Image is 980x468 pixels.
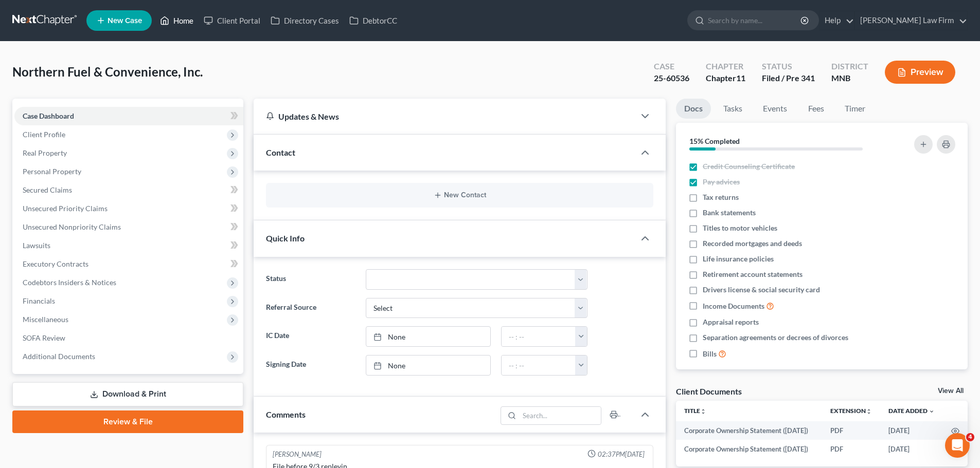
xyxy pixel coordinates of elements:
[684,407,706,415] a: Titleunfold_more
[703,269,803,279] span: Retirement account statements
[14,236,243,255] a: Lawsuits
[23,315,68,324] span: Miscellaneous
[945,433,970,458] iframe: Intercom live chat
[831,72,868,84] div: MNB
[885,61,955,84] button: Preview
[706,61,745,72] div: Chapter
[700,408,706,415] i: unfold_more
[929,408,935,415] i: expand_more
[676,99,711,119] a: Docs
[261,355,360,376] label: Signing Date
[23,167,81,176] span: Personal Property
[266,409,306,419] span: Comments
[708,11,802,30] input: Search by name...
[23,111,74,120] span: Case Dashboard
[23,222,121,231] span: Unsecured Nonpriority Claims
[830,407,872,415] a: Extensionunfold_more
[836,99,874,119] a: Timer
[520,407,601,424] input: Search...
[880,440,943,458] td: [DATE]
[703,177,740,187] span: Pay advices
[344,11,402,30] a: DebtorCC
[966,433,974,441] span: 4
[266,111,622,122] div: Updates & News
[855,11,967,30] a: [PERSON_NAME] Law Firm
[261,269,360,290] label: Status
[266,147,295,157] span: Contact
[706,72,745,84] div: Chapter
[155,11,199,30] a: Home
[23,278,116,287] span: Codebtors Insiders & Notices
[261,326,360,347] label: IC Date
[755,99,795,119] a: Events
[703,238,802,249] span: Recorded mortgages and deeds
[822,421,880,440] td: PDF
[676,386,742,397] div: Client Documents
[703,208,756,218] span: Bank statements
[703,223,777,233] span: Titles to motor vehicles
[736,73,745,83] span: 11
[14,255,243,273] a: Executory Contracts
[14,107,243,125] a: Case Dashboard
[703,301,764,311] span: Income Documents
[274,191,645,199] button: New Contact
[23,148,67,157] span: Real Property
[12,410,243,433] a: Review & File
[703,192,739,202] span: Tax returns
[502,327,576,346] input: -- : --
[938,387,964,395] a: View All
[366,327,490,346] a: None
[822,440,880,458] td: PDF
[676,421,822,440] td: Corporate Ownership Statement ([DATE])
[14,218,243,236] a: Unsecured Nonpriority Claims
[880,421,943,440] td: [DATE]
[23,185,72,194] span: Secured Claims
[23,259,88,268] span: Executory Contracts
[14,199,243,218] a: Unsecured Priority Claims
[273,450,322,459] div: [PERSON_NAME]
[265,11,344,30] a: Directory Cases
[866,408,872,415] i: unfold_more
[762,61,815,72] div: Status
[703,332,848,343] span: Separation agreements or decrees of divorces
[703,161,795,172] span: Credit Counseling Certificate
[888,407,935,415] a: Date Added expand_more
[689,137,740,145] strong: 15% Completed
[261,298,360,319] label: Referral Source
[108,17,142,25] span: New Case
[12,64,203,79] span: Northern Fuel & Convenience, Inc.
[654,72,689,84] div: 25-60536
[819,11,854,30] a: Help
[23,333,65,342] span: SOFA Review
[598,450,645,459] span: 02:37PM[DATE]
[199,11,265,30] a: Client Portal
[676,440,822,458] td: Corporate Ownership Statement ([DATE])
[266,233,305,243] span: Quick Info
[14,181,243,199] a: Secured Claims
[799,99,832,119] a: Fees
[703,254,774,264] span: Life insurance policies
[654,61,689,72] div: Case
[23,352,95,361] span: Additional Documents
[502,355,576,375] input: -- : --
[23,130,65,139] span: Client Profile
[703,349,717,359] span: Bills
[831,61,868,72] div: District
[12,382,243,406] a: Download & Print
[23,296,55,305] span: Financials
[762,72,815,84] div: Filed / Pre 341
[703,285,820,295] span: Drivers license & social security card
[366,355,490,375] a: None
[703,317,759,327] span: Appraisal reports
[23,241,50,250] span: Lawsuits
[23,204,108,213] span: Unsecured Priority Claims
[715,99,751,119] a: Tasks
[14,329,243,347] a: SOFA Review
